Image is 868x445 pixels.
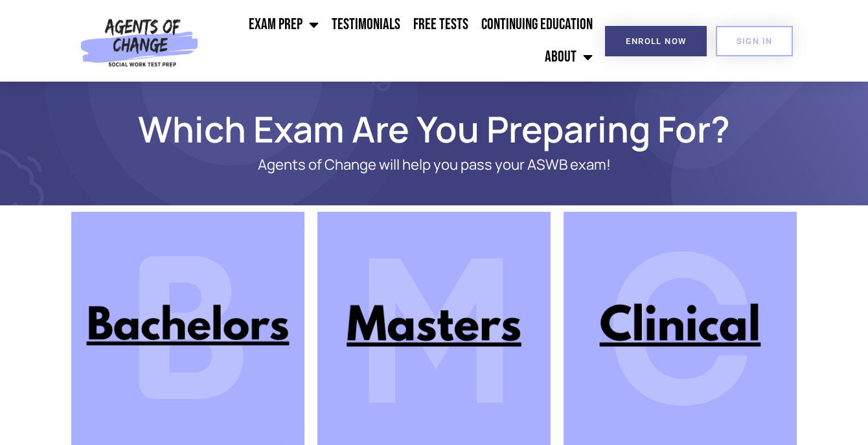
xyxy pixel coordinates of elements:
[716,26,794,56] a: SIGN IN
[242,8,325,41] a: Exam Prep
[204,8,599,73] nav: Menu
[117,157,751,173] p: Agents of Change will help you pass your ASWB exam!
[325,8,407,41] a: Testimonials
[475,8,599,41] a: Continuing Education
[605,26,707,56] a: Enroll Now
[737,37,773,45] span: SIGN IN
[65,114,803,144] h1: Which Exam Are You Preparing For?
[626,37,686,45] span: Enroll Now
[538,41,599,73] a: About
[407,8,475,41] a: Free Tests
